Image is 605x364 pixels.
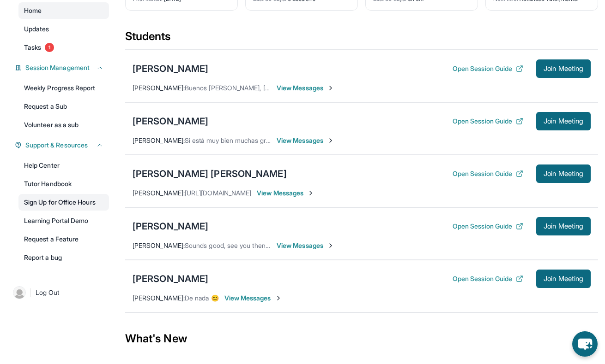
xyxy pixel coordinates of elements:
img: Chevron-Right [327,242,334,249]
span: View Messages [224,294,282,303]
span: [URL][DOMAIN_NAME] [185,189,251,197]
button: Open Session Guide [453,64,523,73]
span: [PERSON_NAME] : [133,294,185,302]
span: View Messages [277,83,334,93]
span: [PERSON_NAME] : [133,241,185,249]
img: Chevron-Right [327,84,334,92]
div: [PERSON_NAME] [133,62,208,75]
img: Chevron-Right [327,137,334,144]
a: Updates [18,21,109,37]
button: Open Session Guide [453,117,523,126]
button: Join Meeting [536,112,591,130]
a: Learning Portal Demo [18,212,109,229]
div: [PERSON_NAME] [PERSON_NAME] [133,167,287,180]
a: Volunteer as a sub [18,117,109,133]
button: Join Meeting [536,217,591,235]
span: [PERSON_NAME] : [133,189,185,197]
a: Sign Up for Office Hours [18,194,109,211]
a: Help Center [18,157,109,174]
span: Updates [24,24,49,34]
span: View Messages [277,136,334,145]
a: Home [18,2,109,19]
span: View Messages [277,241,334,250]
span: 1 [45,43,54,52]
a: Request a Sub [18,98,109,115]
span: | [30,287,32,298]
span: Session Management [25,63,90,72]
span: Tasks [24,43,41,52]
span: Support & Resources [25,141,88,150]
a: Request a Feature [18,231,109,247]
span: Join Meeting [544,171,583,176]
button: Join Meeting [536,59,591,78]
div: [PERSON_NAME] [133,115,208,128]
button: Session Management [22,63,103,72]
button: Open Session Guide [453,274,523,283]
div: [PERSON_NAME] [133,220,208,233]
a: Tasks1 [18,39,109,56]
div: [PERSON_NAME] [133,272,208,285]
a: Weekly Progress Report [18,80,109,96]
button: Open Session Guide [453,169,523,178]
span: Si está muy bien muchas gracias [185,136,280,144]
span: [PERSON_NAME] : [133,136,185,144]
img: user-img [13,286,26,299]
button: Join Meeting [536,164,591,183]
button: Open Session Guide [453,222,523,231]
button: Support & Resources [22,141,103,150]
span: Buenos [PERSON_NAME], [PERSON_NAME] quería saber si prefiere tener la sesión empezando hoy o espe... [185,84,565,92]
span: Home [24,6,42,15]
span: Log Out [36,288,60,297]
span: Join Meeting [544,66,583,71]
img: Chevron-Right [307,189,315,197]
a: Tutor Handbook [18,176,109,192]
a: Report a bug [18,249,109,266]
div: What's New [125,318,598,359]
button: Join Meeting [536,270,591,288]
span: Join Meeting [544,276,583,282]
button: chat-button [572,331,598,357]
span: [PERSON_NAME] : [133,84,185,92]
div: Students [125,29,598,49]
span: View Messages [257,188,315,198]
span: Join Meeting [544,118,583,124]
a: |Log Out [9,282,109,303]
span: Join Meeting [544,223,583,229]
span: Sounds good, see you then 😊 [185,241,275,249]
span: De nada 😊 [185,294,219,302]
img: Chevron-Right [275,294,282,302]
